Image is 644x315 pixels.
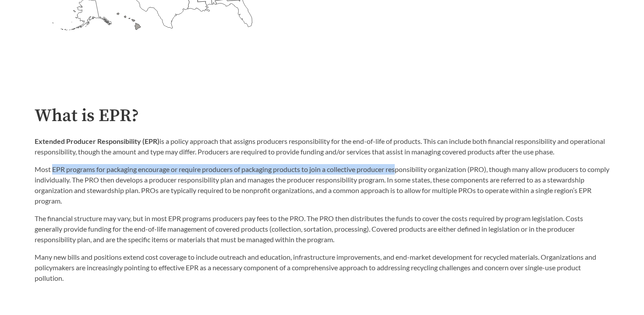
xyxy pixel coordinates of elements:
[35,136,609,157] p: is a policy approach that assigns producers responsibility for the end-of-life of products. This ...
[35,106,609,126] h2: What is EPR?
[35,164,609,206] p: Most EPR programs for packaging encourage or require producers of packaging products to join a co...
[35,252,609,283] p: Many new bills and positions extend cost coverage to include outreach and education, infrastructu...
[35,137,159,145] strong: Extended Producer Responsibility (EPR)
[35,213,609,245] p: The financial structure may vary, but in most EPR programs producers pay fees to the PRO. The PRO...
